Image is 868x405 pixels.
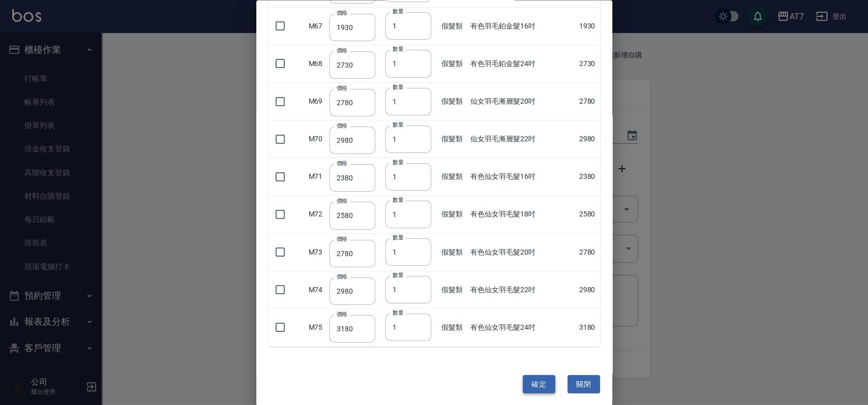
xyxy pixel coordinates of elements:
label: 價格 [337,9,347,16]
button: 關閉 [567,375,600,393]
label: 價格 [337,235,347,242]
td: 假髮類 [439,82,468,120]
td: M75 [306,308,327,346]
label: 數量 [393,158,403,166]
td: M72 [306,195,327,233]
td: 2980 [576,120,600,158]
label: 價格 [337,160,347,167]
td: 1930 [576,7,600,45]
label: 數量 [393,45,403,53]
td: 假髮類 [439,120,468,158]
button: 確定 [523,375,555,393]
td: M69 [306,82,327,120]
td: M68 [306,45,327,82]
td: 有色仙女羽毛髮22吋 [468,271,576,308]
td: 假髮類 [439,7,468,45]
td: 仙女羽毛漸層髮22吋 [468,120,576,158]
label: 數量 [393,196,403,203]
label: 價格 [337,122,347,130]
td: 仙女羽毛漸層髮20吋 [468,82,576,120]
label: 數量 [393,271,403,279]
label: 價格 [337,272,347,280]
td: 2730 [576,45,600,82]
label: 數量 [393,8,403,15]
td: M74 [306,271,327,308]
td: M67 [306,7,327,45]
td: 2380 [576,158,600,195]
label: 價格 [337,84,347,92]
td: 有色羽毛鉑金髮24吋 [468,45,576,82]
label: 數量 [393,120,403,128]
td: 有色仙女羽毛髮18吋 [468,195,576,233]
td: M73 [306,233,327,271]
td: 假髮類 [439,271,468,308]
td: M70 [306,120,327,158]
label: 價格 [337,310,347,318]
label: 價格 [337,46,347,54]
label: 數量 [393,83,403,90]
td: M71 [306,158,327,195]
td: 2580 [576,195,600,233]
td: 假髮類 [439,158,468,195]
td: 有色仙女羽毛髮24吋 [468,308,576,346]
td: 假髮類 [439,308,468,346]
td: 假髮類 [439,233,468,271]
label: 數量 [393,309,403,317]
td: 2780 [576,233,600,271]
td: 假髮類 [439,45,468,82]
td: 2780 [576,82,600,120]
label: 價格 [337,197,347,205]
label: 數量 [393,234,403,241]
td: 有色仙女羽毛髮20吋 [468,233,576,271]
td: 2980 [576,271,600,308]
td: 有色仙女羽毛髮16吋 [468,158,576,195]
td: 假髮類 [439,195,468,233]
td: 3180 [576,308,600,346]
td: 有色羽毛鉑金髮16吋 [468,7,576,45]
